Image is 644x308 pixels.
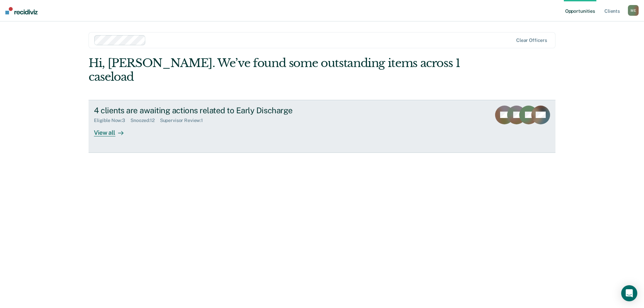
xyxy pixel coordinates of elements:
div: Clear officers [516,38,547,43]
div: Supervisor Review : 1 [160,118,208,123]
div: Eligible Now : 3 [94,118,130,123]
div: M E [628,5,639,16]
div: Open Intercom Messenger [621,285,637,301]
div: View all [94,123,131,136]
div: 4 clients are awaiting actions related to Early Discharge [94,106,329,115]
div: Hi, [PERSON_NAME]. We’ve found some outstanding items across 1 caseload [89,56,462,84]
button: ME [628,5,639,16]
a: 4 clients are awaiting actions related to Early DischargeEligible Now:3Snoozed:12Supervisor Revie... [89,100,555,153]
div: Snoozed : 12 [130,118,160,123]
img: Recidiviz [5,7,38,14]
